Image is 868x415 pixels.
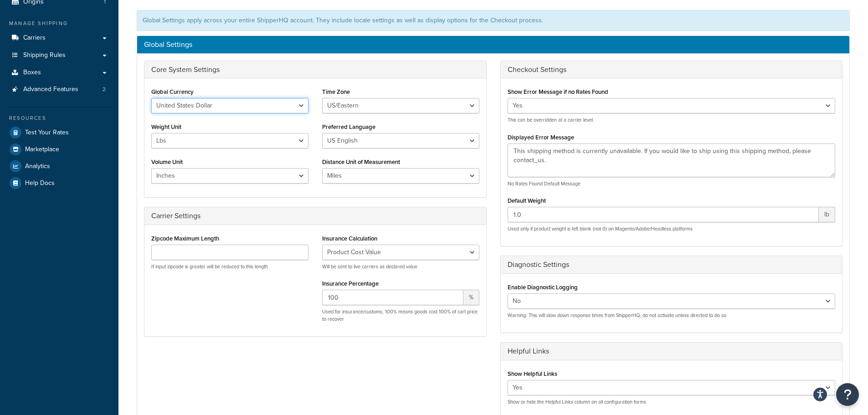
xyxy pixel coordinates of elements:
span: Marketplace [25,146,59,154]
a: Test Your Rates [7,124,112,141]
li: Advanced Features [7,81,112,98]
p: Warning: This will slow down response times from ShipperHQ, do not activate unless directed to do so [508,312,836,319]
h3: Core System Settings [151,66,479,74]
label: Distance Unit of Measurement [322,159,400,165]
h3: Diagnostic Settings [508,261,836,269]
label: Global Currency [151,88,194,95]
a: Help Docs [7,175,112,191]
p: Show or hide the Helpful Links column on all configuration forms [508,399,836,405]
span: Shipping Rules [23,51,66,59]
textarea: This shipping method is currently unavailable. If you would like to ship using this shipping meth... [508,143,836,177]
p: Used only if product weight is left blank (not 0) on Magento/Adobe/Headless platforms [508,225,836,232]
span: lb [819,207,835,222]
label: Show Helpful Links [508,370,557,377]
button: Open Resource Center [836,383,859,406]
p: Used for insurance/customs, 100% means goods cost 100% of cart price to recover [322,308,479,323]
a: Boxes [7,64,112,81]
label: Zipcode Maximum Length [151,235,219,242]
a: Analytics [7,158,112,174]
span: % [463,290,479,305]
span: Test Your Rates [25,129,69,137]
label: Default Weight [508,197,546,204]
a: Shipping Rules [7,47,112,64]
span: Analytics [25,163,50,170]
label: Enable Diagnostic Logging [508,284,578,291]
label: Time Zone [322,88,350,95]
label: Volume Unit [151,159,183,165]
h3: Carrier Settings [151,212,479,220]
a: Advanced Features 2 [7,81,112,98]
h3: Global Settings [144,41,842,49]
label: Insurance Percentage [322,280,379,287]
span: Carriers [23,34,46,42]
label: Displayed Error Message [508,134,574,141]
h3: Helpful Links [508,347,836,355]
h3: Checkout Settings [508,66,836,74]
p: No Rates Found Default Message [508,180,836,187]
label: Preferred Language [322,123,375,130]
p: If input zipcode is greater will be reduced to this length [151,263,308,270]
p: Will be sent to live carriers as declared value [322,263,479,270]
div: Global Settings apply across your entire ShipperHQ account. They include locale settings as well ... [137,10,850,31]
label: Show Error Message if no Rates Found [508,88,608,95]
div: Manage Shipping [7,20,112,27]
span: 2 [103,86,106,93]
a: Marketplace [7,141,112,158]
label: Weight Unit [151,123,181,130]
div: Resources [7,114,112,122]
span: Advanced Features [23,86,78,93]
span: Boxes [23,69,41,77]
a: Carriers [7,30,112,46]
p: This can be overridden at a carrier level [508,117,836,123]
label: Insurance Calculation [322,235,377,242]
span: Help Docs [25,179,55,187]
